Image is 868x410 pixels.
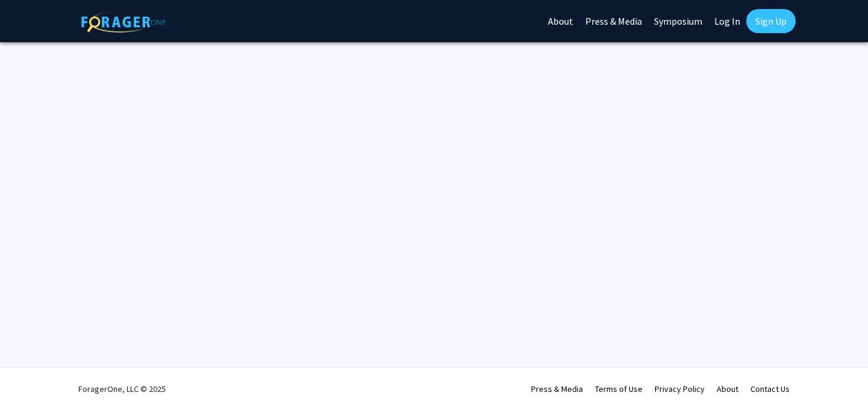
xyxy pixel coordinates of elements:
a: Press & Media [531,383,583,394]
a: Privacy Policy [655,383,705,394]
img: ForagerOne Logo [81,11,166,33]
a: Sign Up [746,9,796,33]
a: Terms of Use [595,383,643,394]
a: About [717,383,738,394]
a: Contact Us [750,383,790,394]
div: ForagerOne, LLC © 2025 [78,368,166,410]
